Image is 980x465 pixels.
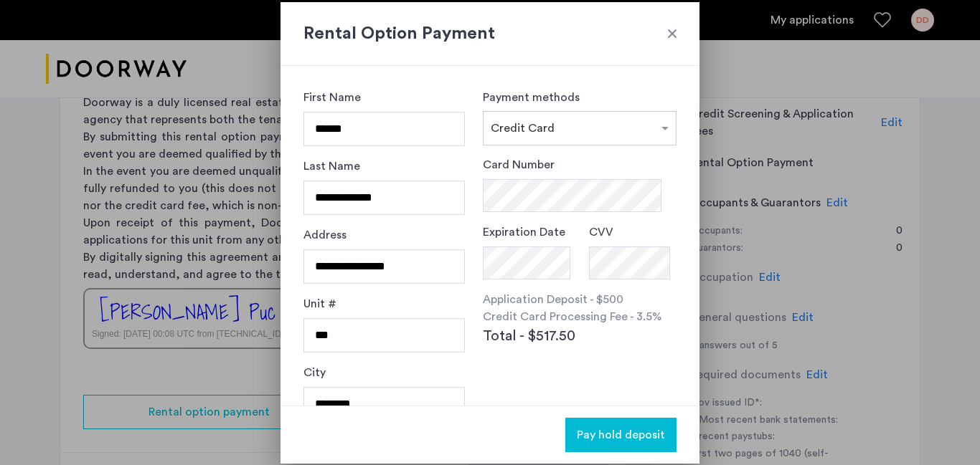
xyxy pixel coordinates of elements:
h2: Rental Option Payment [303,21,677,47]
p: Credit Card Processing Fee - 3.5% [483,308,677,325]
label: City [303,364,326,381]
button: button [565,418,677,452]
label: CVV [589,224,613,241]
label: First Name [303,89,361,106]
label: Payment methods [483,92,580,103]
label: Address [303,226,347,244]
label: Unit # [303,295,336,312]
p: Application Deposit - $500 [483,291,677,308]
span: Credit Card [491,123,555,134]
label: Card Number [483,156,555,173]
span: Total - $517.50 [483,325,575,347]
label: Expiration Date [483,224,565,241]
span: Pay hold deposit [577,426,665,444]
label: Last Name [303,158,360,175]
